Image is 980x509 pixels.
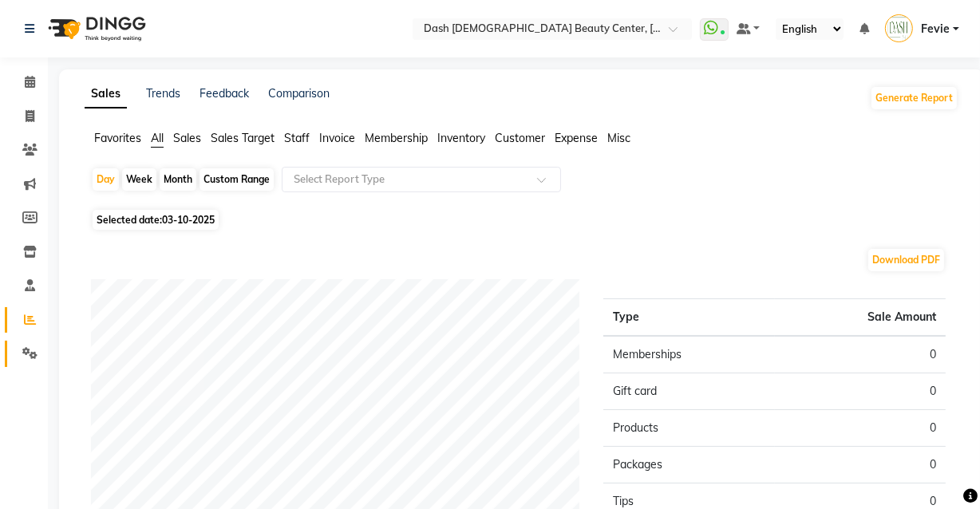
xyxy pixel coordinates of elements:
div: Day [93,168,119,191]
td: Packages [603,447,774,483]
div: Month [160,168,196,191]
span: Misc [607,131,630,145]
span: Sales [173,131,201,145]
button: Generate Report [871,87,957,109]
a: Sales [85,80,127,109]
td: Products [603,410,774,447]
a: Feedback [200,86,249,101]
span: 03-10-2025 [162,214,215,226]
span: All [151,131,164,145]
span: Customer [495,131,545,145]
div: Custom Range [200,168,274,191]
span: Membership [365,131,428,145]
td: 0 [775,410,946,447]
button: Download PDF [868,249,944,271]
th: Type [603,299,774,337]
span: Fevie [921,21,950,37]
img: logo [41,6,150,51]
div: Week [122,168,156,191]
span: Selected date: [93,210,219,230]
td: 0 [775,336,946,373]
span: Invoice [319,131,355,145]
th: Sale Amount [775,299,946,337]
span: Favorites [94,131,141,145]
span: Sales Target [211,131,275,145]
a: Comparison [268,86,330,101]
span: Staff [284,131,310,145]
td: Gift card [603,373,774,410]
td: Memberships [603,336,774,373]
td: 0 [775,447,946,483]
span: Inventory [437,131,485,145]
a: Trends [146,86,180,101]
span: Expense [555,131,598,145]
img: Fevie [885,14,913,42]
td: 0 [775,373,946,410]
